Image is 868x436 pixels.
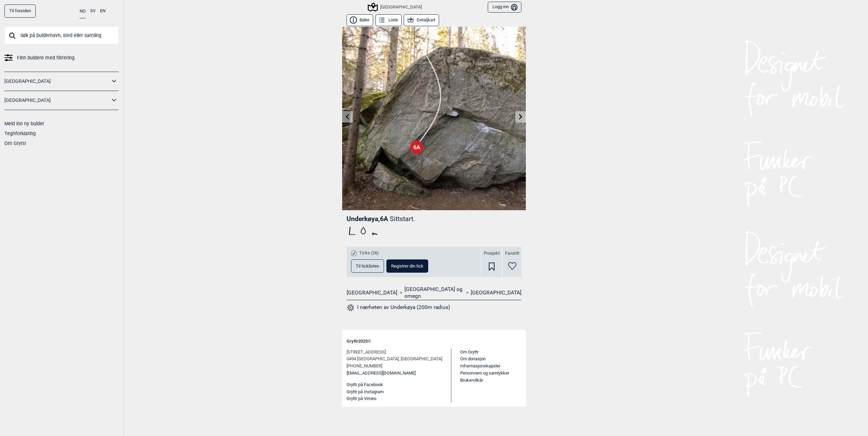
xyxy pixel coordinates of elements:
a: Tegnforklaring [4,131,36,136]
span: [PHONE_NUMBER] [347,363,382,370]
div: Prosjekt [481,247,502,277]
span: [STREET_ADDRESS] [347,349,386,356]
button: SV [90,4,96,18]
a: Til forsiden [4,4,36,18]
a: [GEOGRAPHIC_DATA] [471,289,521,296]
p: Sittstart. [390,215,415,223]
button: Detaljkart [404,14,439,26]
span: Underkøya , 6A [347,215,388,223]
span: Finn buldere med filtrering [17,53,74,63]
a: [GEOGRAPHIC_DATA] [4,95,110,105]
span: Registrer din tick [391,264,423,268]
img: Underkoya 201102 [342,27,526,210]
button: Gryttr på Facebook [347,381,383,388]
nav: > > [347,286,521,300]
a: [EMAIL_ADDRESS][DOMAIN_NAME] [347,370,416,377]
a: Om Gryttr [4,141,26,146]
a: [GEOGRAPHIC_DATA] og omegn [404,286,464,300]
span: Til ticklisten [356,264,379,268]
button: NO [80,4,86,18]
a: Informasjonskapsler [460,363,500,368]
button: EN [100,4,105,18]
button: Registrer din tick [386,259,428,273]
input: Søk på buldernavn, sted eller samling [4,26,119,44]
button: Gryttr på Vimeo [347,395,376,402]
button: Liste [375,14,402,26]
a: Meld inn ny bulder [4,121,44,126]
a: Personvern og samtykker [460,370,509,376]
div: Gryttr 2025 © [347,334,521,349]
a: Om donasjon [460,356,486,361]
button: Til ticklisten [351,259,384,273]
button: I nærheten av Underkøya (200m radius) [347,303,450,312]
a: Om Gryttr [460,349,479,355]
a: [GEOGRAPHIC_DATA] [4,76,110,86]
span: Ticks (26) [359,250,379,256]
a: Finn buldere med filtrering [4,53,119,63]
span: 0494 [GEOGRAPHIC_DATA], [GEOGRAPHIC_DATA] [347,356,442,363]
button: Gryttr på Instagram [347,388,384,396]
a: Brukervilkår [460,378,483,383]
button: Logg inn [488,2,521,13]
span: Favoritt [505,251,519,256]
a: [GEOGRAPHIC_DATA] [347,289,397,296]
div: [GEOGRAPHIC_DATA] [369,3,422,11]
button: Bøler [347,14,373,26]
